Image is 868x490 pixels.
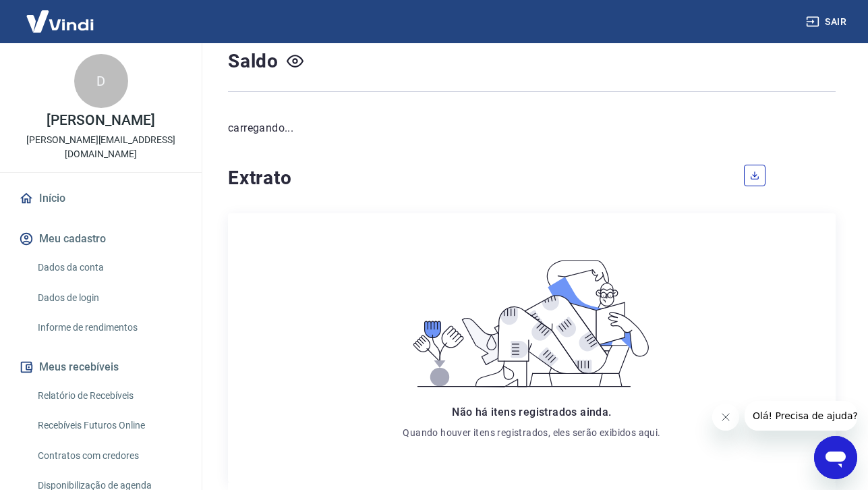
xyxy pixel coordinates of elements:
span: Não há itens registrados ainda. [452,406,611,418]
a: Dados de login [32,284,185,312]
iframe: Fechar mensagem [712,404,739,431]
iframe: Mensagem da empresa [745,401,857,431]
div: D [74,54,128,108]
iframe: Botão para abrir a janela de mensagens [814,436,857,479]
a: Contratos com credores [32,442,185,470]
button: Meu cadastro [16,224,185,254]
a: Relatório de Recebíveis [32,382,185,410]
img: Vindi [16,1,104,42]
a: Dados da conta [32,254,185,281]
p: [PERSON_NAME] [47,113,154,128]
p: carregando... [228,120,836,136]
p: [PERSON_NAME][EMAIL_ADDRESS][DOMAIN_NAME] [11,133,191,161]
a: Recebíveis Futuros Online [32,412,185,439]
button: Sair [803,9,852,34]
a: Início [16,184,185,213]
h4: Extrato [228,165,728,192]
button: Meus recebíveis [16,352,185,382]
p: Quando houver itens registrados, eles serão exibidos aqui. [403,426,660,439]
a: Informe de rendimentos [32,314,185,342]
span: Olá! Precisa de ajuda? [8,9,113,20]
h4: Saldo [228,48,279,75]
